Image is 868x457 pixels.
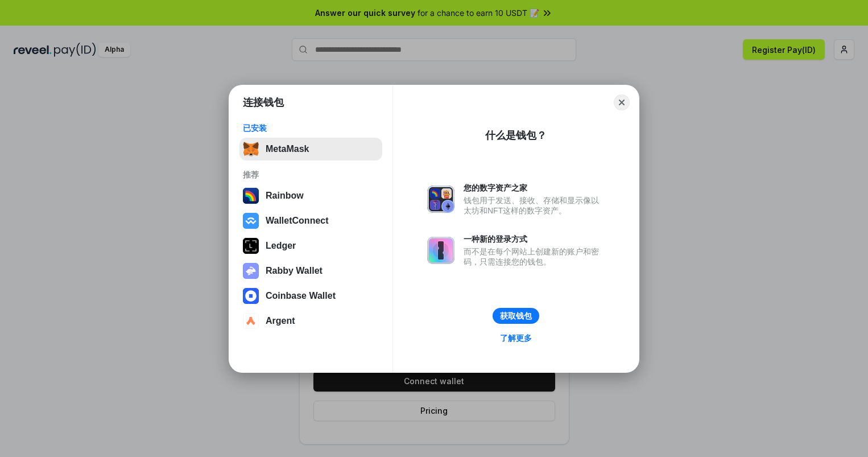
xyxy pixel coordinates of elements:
div: 您的数字资产之家 [464,183,605,193]
img: svg+xml,%3Csvg%20xmlns%3D%22http%3A%2F%2Fwww.w3.org%2F2000%2Fsvg%22%20width%3D%2228%22%20height%3... [243,238,259,254]
button: MetaMask [239,138,382,160]
div: 已安装 [243,123,379,133]
img: svg+xml,%3Csvg%20xmlns%3D%22http%3A%2F%2Fwww.w3.org%2F2000%2Fsvg%22%20fill%3D%22none%22%20viewBox... [427,237,454,264]
div: Rabby Wallet [266,266,323,276]
div: 一种新的登录方式 [464,234,605,244]
img: svg+xml,%3Csvg%20xmlns%3D%22http%3A%2F%2Fwww.w3.org%2F2000%2Fsvg%22%20fill%3D%22none%22%20viewBox... [243,263,259,279]
div: 获取钱包 [500,311,532,321]
div: 推荐 [243,170,379,180]
div: Ledger [266,241,296,251]
div: 而不是在每个网站上创建新的账户和密码，只需连接您的钱包。 [464,246,605,267]
button: WalletConnect [239,209,382,232]
img: svg+xml,%3Csvg%20width%3D%2228%22%20height%3D%2228%22%20viewBox%3D%220%200%2028%2028%22%20fill%3D... [243,213,259,229]
button: 获取钱包 [493,308,539,324]
button: Argent [239,310,382,332]
button: Rainbow [239,184,382,207]
div: MetaMask [266,144,309,154]
img: svg+xml,%3Csvg%20width%3D%2228%22%20height%3D%2228%22%20viewBox%3D%220%200%2028%2028%22%20fill%3D... [243,313,259,329]
div: Rainbow [266,191,304,201]
div: 什么是钱包？ [485,129,547,142]
img: svg+xml,%3Csvg%20fill%3D%22none%22%20height%3D%2233%22%20viewBox%3D%220%200%2035%2033%22%20width%... [243,141,259,157]
div: WalletConnect [266,216,329,226]
button: Coinbase Wallet [239,285,382,307]
img: svg+xml,%3Csvg%20xmlns%3D%22http%3A%2F%2Fwww.w3.org%2F2000%2Fsvg%22%20fill%3D%22none%22%20viewBox... [427,186,454,213]
div: Argent [266,316,295,326]
div: 钱包用于发送、接收、存储和显示像以太坊和NFT这样的数字资产。 [464,195,605,216]
img: svg+xml,%3Csvg%20width%3D%22120%22%20height%3D%22120%22%20viewBox%3D%220%200%20120%20120%22%20fil... [243,188,259,204]
button: Close [614,94,630,110]
button: Ledger [239,234,382,257]
h1: 连接钱包 [243,96,284,109]
img: svg+xml,%3Csvg%20width%3D%2228%22%20height%3D%2228%22%20viewBox%3D%220%200%2028%2028%22%20fill%3D... [243,288,259,304]
a: 了解更多 [493,331,539,345]
div: 了解更多 [500,333,532,343]
button: Rabby Wallet [239,260,382,282]
div: Coinbase Wallet [266,291,336,301]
